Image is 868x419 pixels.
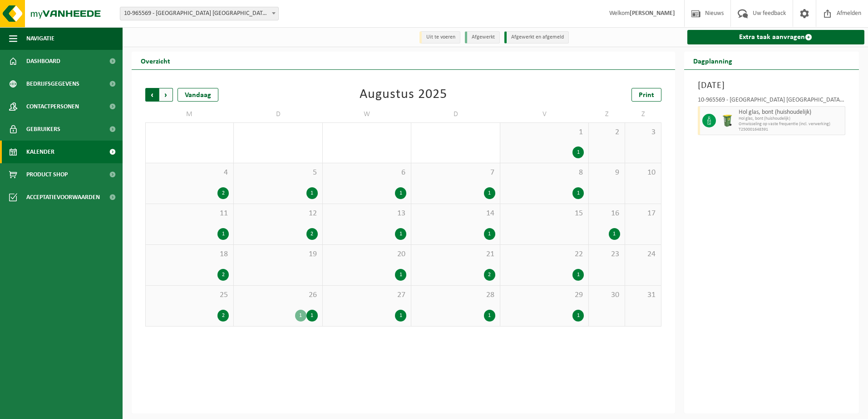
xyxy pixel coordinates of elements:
[630,249,656,259] span: 24
[395,187,406,199] div: 1
[120,7,279,20] span: 10-965569 - VAN DER VALK HOTEL PARK LANE ANTWERPEN NV - ANTWERPEN
[465,31,500,44] li: Afgewerkt
[26,163,68,186] span: Product Shop
[238,209,317,219] span: 12
[505,168,584,178] span: 8
[150,209,229,219] span: 11
[416,168,495,178] span: 7
[159,88,173,102] span: Volgende
[217,187,229,199] div: 2
[120,7,278,20] span: 10-965569 - VAN DER VALK HOTEL PARK LANE ANTWERPEN NV - ANTWERPEN
[416,249,495,259] span: 21
[217,310,229,322] div: 2
[360,88,447,102] div: Augustus 2025
[323,106,411,122] td: W
[26,73,79,95] span: Bedrijfsgegevens
[572,187,584,199] div: 1
[217,228,229,240] div: 1
[625,106,661,122] td: Z
[631,88,661,102] a: Print
[178,88,218,102] div: Vandaag
[234,106,322,122] td: D
[26,95,79,118] span: Contactpersonen
[505,127,584,137] span: 1
[327,168,406,178] span: 6
[26,186,100,209] span: Acceptatievoorwaarden
[593,209,620,219] span: 16
[504,31,569,44] li: Afgewerkt en afgemeld
[306,187,318,199] div: 1
[26,141,54,163] span: Kalender
[150,249,229,259] span: 18
[684,52,741,69] h2: Dagplanning
[739,109,843,116] span: Hol glas, bont (huishoudelijk)
[419,31,460,44] li: Uit te voeren
[572,146,584,158] div: 1
[593,249,620,259] span: 23
[484,228,495,240] div: 1
[698,97,846,106] div: 10-965569 - [GEOGRAPHIC_DATA] [GEOGRAPHIC_DATA] - [GEOGRAPHIC_DATA]
[132,52,179,69] h2: Overzicht
[630,10,675,17] strong: [PERSON_NAME]
[500,106,589,122] td: V
[26,50,60,73] span: Dashboard
[630,127,656,137] span: 3
[720,114,734,127] img: WB-0240-HPE-GN-50
[572,269,584,281] div: 1
[630,168,656,178] span: 10
[395,228,406,240] div: 1
[593,290,620,300] span: 30
[739,122,843,127] span: Omwisseling op vaste frequentie (incl. verwerking)
[739,116,843,122] span: Hol glas, bont (huishoudelijk)
[306,310,318,322] div: 1
[395,310,406,322] div: 1
[150,168,229,178] span: 4
[484,187,495,199] div: 1
[416,209,495,219] span: 14
[327,209,406,219] span: 13
[145,88,159,102] span: Vorige
[327,249,406,259] span: 20
[739,127,843,132] span: T250001648391
[505,249,584,259] span: 22
[217,269,229,281] div: 2
[26,118,60,141] span: Gebruikers
[306,228,318,240] div: 2
[593,127,620,137] span: 2
[593,168,620,178] span: 9
[630,209,656,219] span: 17
[484,310,495,322] div: 1
[698,79,846,93] h3: [DATE]
[395,269,406,281] div: 1
[639,92,654,99] span: Print
[687,30,865,44] a: Extra taak aanvragen
[484,269,495,281] div: 2
[589,106,625,122] td: Z
[295,310,306,322] div: 1
[572,310,584,322] div: 1
[327,290,406,300] span: 27
[238,249,317,259] span: 19
[609,228,620,240] div: 1
[416,290,495,300] span: 28
[238,290,317,300] span: 26
[145,106,234,122] td: M
[630,290,656,300] span: 31
[26,27,54,50] span: Navigatie
[411,106,500,122] td: D
[238,168,317,178] span: 5
[505,290,584,300] span: 29
[150,290,229,300] span: 25
[505,209,584,219] span: 15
